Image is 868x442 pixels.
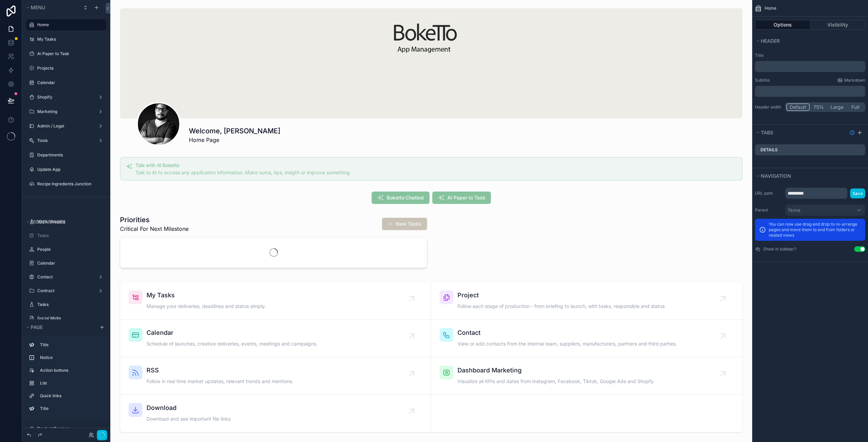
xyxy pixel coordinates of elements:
button: Navigation [755,171,861,181]
label: Action buttons [40,368,101,373]
button: Page [25,322,95,332]
label: Projects [37,65,102,71]
span: Markdown [844,78,865,83]
label: Calendar [37,260,102,266]
span: Header [761,38,780,44]
button: Default [786,103,810,111]
label: Header width [755,104,783,110]
label: Tasks [37,302,102,307]
label: My Tasks [37,37,102,42]
label: Tools [37,138,92,143]
label: People [37,247,102,252]
p: You can now use drag and drop to re-arrange pages and move them to and from folders or nested views [769,222,861,238]
div: scrollable content [755,86,865,97]
label: Admin / Legal [37,123,92,129]
button: 75% [810,103,827,111]
label: Ai Paper to Task [37,51,102,56]
label: Subtitle [755,78,770,83]
div: scrollable content [22,336,110,421]
label: Contract [37,288,92,294]
label: Title [40,342,101,348]
button: Large [827,103,847,111]
svg: Show help information [849,130,855,135]
label: Show in sidebar? [763,246,796,252]
label: Shopify [37,94,92,100]
label: Marketing [37,109,92,114]
label: List [40,380,101,386]
span: Tabs [761,130,773,135]
label: Title [40,406,101,411]
label: Parent [755,207,783,213]
span: Menu [31,4,45,10]
button: Save [850,188,865,198]
label: Quick links [40,393,101,399]
label: Details [760,147,778,153]
label: Work Streams [37,219,102,225]
label: URL path [755,191,783,196]
a: Markdown [837,78,865,83]
label: Calendar [37,80,102,85]
label: Home [37,22,102,28]
label: Tasks [37,233,102,238]
button: Options [755,20,810,30]
button: Menu [25,3,79,12]
button: Full [847,103,864,111]
span: Home [765,6,776,11]
label: Social Midia [37,316,102,321]
button: None [785,204,865,216]
span: None [788,207,800,214]
label: Departments [37,152,102,158]
button: Visibility [810,20,866,30]
button: Header [755,36,861,46]
label: Title [755,53,865,58]
label: Update App [37,167,102,172]
label: Recipe Ingredients Junction [37,181,102,187]
span: Navigation [761,173,791,179]
label: Notice [40,355,101,360]
div: scrollable content [755,61,865,72]
button: Hidden pages [25,217,103,227]
span: Page [31,324,43,330]
label: Contact [37,274,92,280]
button: Tabs [755,128,847,137]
